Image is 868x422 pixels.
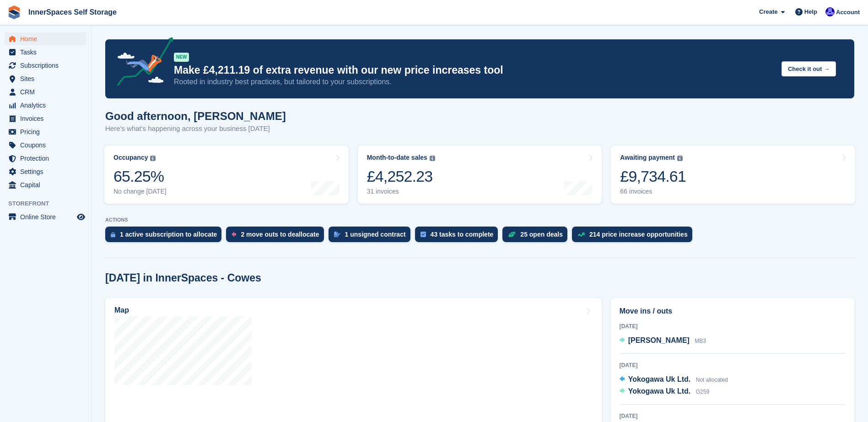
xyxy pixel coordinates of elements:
div: 25 open deals [520,231,563,238]
div: NEW [174,53,189,62]
h1: Good afternoon, [PERSON_NAME] [105,110,286,122]
span: Subscriptions [20,59,75,72]
div: Awaiting payment [620,154,675,162]
div: 43 tasks to complete [431,231,494,238]
span: Account [836,8,860,17]
div: [DATE] [620,412,846,420]
div: Month-to-date sales [367,154,427,162]
img: active_subscription_to_allocate_icon-d502201f5373d7db506a760aba3b589e785aa758c864c3986d89f69b8ff3... [111,232,115,238]
span: Settings [20,165,75,178]
div: 214 price increase opportunities [589,231,688,238]
a: 25 open deals [502,227,572,247]
a: 1 unsigned contract [329,227,415,247]
img: price-adjustments-announcement-icon-8257ccfd72463d97f412b2fc003d46551f7dbcb40ab6d574587a9cd5c0d94... [109,37,173,89]
a: menu [5,139,86,151]
span: Pricing [20,125,75,138]
div: £4,252.23 [367,167,435,186]
img: contract_signature_icon-13c848040528278c33f63329250d36e43548de30e8caae1d1a13099fd9432cc5.svg [334,232,340,237]
img: price_increase_opportunities-93ffe204e8149a01c8c9dc8f82e8f89637d9d84a8eef4429ea346261dce0b2c0.svg [577,233,585,237]
span: Yokogawa Uk Ltd. [628,375,691,383]
div: [DATE] [620,322,846,330]
a: menu [5,32,86,45]
span: Coupons [20,139,75,151]
img: deal-1b604bf984904fb50ccaf53a9ad4b4a5d6e5aea283cecdc64d6e3604feb123c2.svg [508,231,516,238]
h2: [DATE] in InnerSpaces - Cowes [105,272,261,284]
a: Month-to-date sales £4,252.23 31 invoices [358,146,602,204]
a: menu [5,59,86,72]
a: menu [5,72,86,85]
p: ACTIONS [105,217,854,223]
span: Create [759,7,777,16]
div: 1 unsigned contract [345,231,406,238]
a: menu [5,86,86,98]
a: menu [5,179,86,191]
span: Help [804,7,817,16]
img: Russell Harding [825,7,835,16]
a: menu [5,152,86,165]
a: 214 price increase opportunities [572,227,697,247]
a: InnerSpaces Self Storage [25,5,120,20]
div: Occupancy [113,154,148,162]
div: 66 invoices [620,188,686,195]
span: Protection [20,152,75,165]
span: Not allocated [696,377,728,383]
a: menu [5,211,86,223]
span: Capital [20,179,75,191]
a: 1 active subscription to allocate [105,227,226,247]
div: No change [DATE] [113,188,167,195]
span: Sites [20,72,75,85]
a: menu [5,112,86,125]
a: Yokogawa Uk Ltd. G259 [620,386,709,398]
button: Check it out → [782,61,836,76]
img: move_outs_to_deallocate_icon-f764333ba52eb49d3ac5e1228854f67142a1ed5810a6f6cc68b1a99e826820c5.svg [232,232,236,237]
div: 31 invoices [367,188,435,195]
h2: Move ins / outs [620,306,846,317]
div: 1 active subscription to allocate [120,231,217,238]
span: CRM [20,86,75,98]
img: icon-info-grey-7440780725fd019a000dd9b08b2336e03edf1995a4989e88bcd33f0948082b44.svg [677,156,683,161]
span: G259 [696,389,709,395]
a: Occupancy 65.25% No change [DATE] [104,146,349,204]
img: stora-icon-8386f47178a22dfd0bd8f6a31ec36ba5ce8667c1dd55bd0f319d3a0aa187defe.svg [7,5,21,19]
img: icon-info-grey-7440780725fd019a000dd9b08b2336e03edf1995a4989e88bcd33f0948082b44.svg [430,156,435,161]
p: Rooted in industry best practices, but tailored to your subscriptions. [174,77,774,87]
a: Preview store [75,211,86,222]
h2: Map [114,306,129,314]
img: icon-info-grey-7440780725fd019a000dd9b08b2336e03edf1995a4989e88bcd33f0948082b44.svg [150,156,156,161]
span: Storefront [8,199,91,208]
span: [PERSON_NAME] [628,336,690,344]
a: menu [5,46,86,59]
p: Make £4,211.19 of extra revenue with our new price increases tool [174,64,774,77]
span: MB3 [695,338,706,344]
div: 2 move outs to deallocate [241,231,319,238]
a: menu [5,99,86,112]
span: Yokogawa Uk Ltd. [628,387,691,395]
a: menu [5,165,86,178]
a: 43 tasks to complete [415,227,503,247]
div: 65.25% [113,167,167,186]
div: £9,734.61 [620,167,686,186]
span: Home [20,32,75,45]
img: task-75834270c22a3079a89374b754ae025e5fb1db73e45f91037f5363f120a921f8.svg [421,232,426,237]
span: Analytics [20,99,75,112]
a: 2 move outs to deallocate [226,227,328,247]
span: Online Store [20,211,75,223]
a: [PERSON_NAME] MB3 [620,335,706,347]
a: menu [5,125,86,138]
a: Awaiting payment £9,734.61 66 invoices [611,146,855,204]
span: Invoices [20,112,75,125]
span: Tasks [20,46,75,59]
div: [DATE] [620,361,846,369]
a: Yokogawa Uk Ltd. Not allocated [620,374,728,386]
p: Here's what's happening across your business [DATE] [105,124,286,134]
